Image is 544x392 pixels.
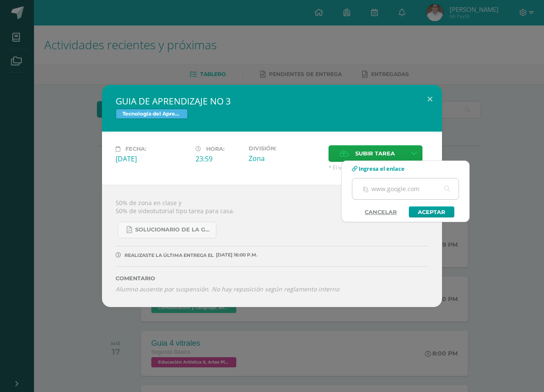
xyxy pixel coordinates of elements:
[125,146,146,152] span: Fecha:
[116,109,188,119] span: Tecnología del Aprendizaje y la Comunicación (Informática)
[116,275,428,282] label: Comentario
[118,222,216,238] a: SOLUCIONARIO DE LA GUIA 3 FUNCIONES..pdf
[116,285,339,293] i: Alumno ausente por suspensión. No hay reposición según reglamento interno
[418,85,442,114] button: Close (Esc)
[329,164,428,171] span: * El tamaño máximo permitido es 50 MB
[214,255,258,255] span: [DATE] 16:00 P.M.
[206,146,224,152] span: Hora:
[249,154,322,163] div: Zona
[352,178,459,199] input: Ej. www.google.com
[249,145,322,152] label: División:
[195,154,242,164] div: 23:59
[135,226,212,233] span: SOLUCIONARIO DE LA GUIA 3 FUNCIONES..pdf
[356,206,405,217] a: Cancelar
[409,206,454,217] a: Aceptar
[116,154,189,164] div: [DATE]
[359,165,405,172] span: Ingresa el enlace
[355,146,395,161] span: Subir tarea
[125,252,214,258] span: REALIZASTE LA ÚLTIMA ENTREGA EL
[116,95,428,107] h2: GUIA DE APRENDIZAJE NO 3
[102,185,442,307] div: 50% de zona en clase y 50% de videotutorial tipo tarea para casa.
